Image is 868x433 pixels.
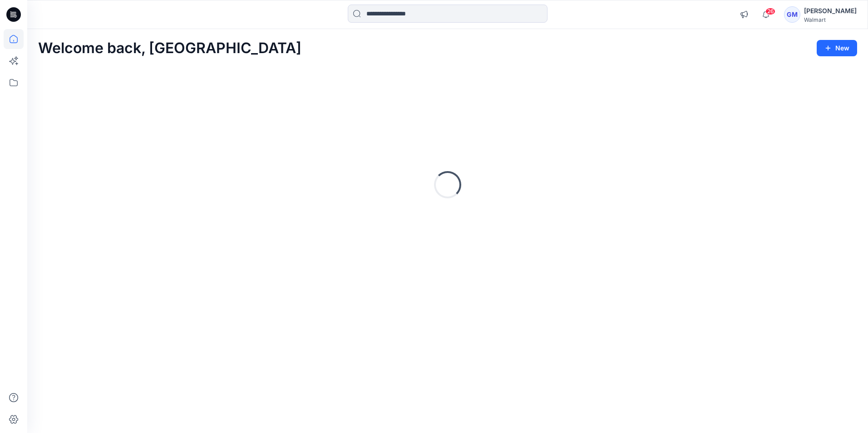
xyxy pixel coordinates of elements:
[784,6,800,23] div: GM
[804,16,857,23] div: Walmart
[38,40,301,57] h2: Welcome back, [GEOGRAPHIC_DATA]
[817,40,857,56] button: New
[804,5,857,16] div: [PERSON_NAME]
[765,8,775,15] span: 26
